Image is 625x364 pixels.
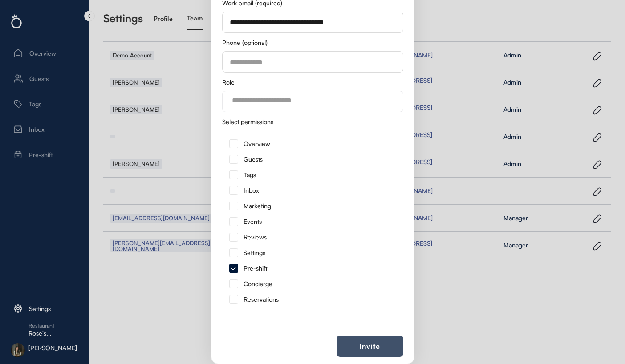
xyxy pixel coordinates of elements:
img: Rectangle%20315.svg [229,139,238,148]
div: Reservations [244,296,279,303]
button: Invite [337,336,403,357]
div: Phone (optional) [222,40,268,46]
img: Rectangle%20315.svg [229,233,238,242]
div: Select permissions [222,119,273,125]
div: Marketing [244,203,271,209]
div: Concierge [244,281,272,287]
img: Rectangle%20315.svg [229,155,238,164]
img: Rectangle%20315.svg [229,170,238,179]
img: Rectangle%20315.svg [229,217,238,226]
div: Reviews [244,234,267,240]
div: Guests [244,156,263,162]
div: Events [244,218,262,225]
div: Pre-shift [244,265,268,271]
img: Rectangle%20315.svg [229,279,238,288]
div: Overview [244,141,270,147]
img: Rectangle%20315.svg [229,248,238,257]
img: Rectangle%20315.svg [229,186,238,195]
img: Rectangle%20315.svg [229,202,238,210]
div: Settings [244,250,265,256]
div: Role [222,79,235,85]
div: Tags [244,172,256,178]
div: Inbox [244,187,259,194]
img: Rectangle%20315.svg [229,295,238,304]
img: Group%20266.svg [229,264,238,273]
